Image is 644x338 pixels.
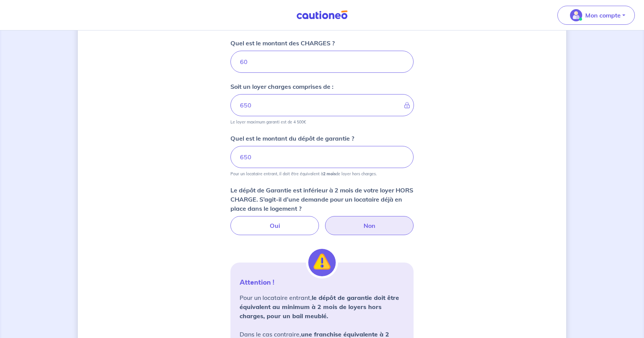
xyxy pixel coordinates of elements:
button: illu_account_valid_menu.svgMon compte [557,6,635,25]
p: Soit un loyer charges comprises de : [230,82,333,91]
p: Quel est le montant des CHARGES ? [230,38,335,48]
img: Cautioneo [293,10,351,20]
label: Oui [230,216,319,235]
input: 80 € [230,51,414,73]
img: illu_account_valid_menu.svg [570,9,582,21]
p: Mon compte [585,11,621,20]
strong: le dépôt de garantie doit être équivalent au minimum à 2 mois de loyers hors charges, pour un bai... [240,294,399,320]
p: Quel est le montant du dépôt de garantie ? [230,134,354,143]
label: Non [325,216,414,235]
input: - € [230,94,414,116]
p: Attention ! [240,278,404,287]
p: Le dépôt de Garantie est inférieur à 2 mois de votre loyer HORS CHARGE. S’agit-il d’une demande p... [230,186,414,213]
p: Pour un locataire entrant, il doit être équivalent à de loyer hors charges. [230,171,377,176]
img: illu_alert.svg [308,249,336,276]
input: 750€ [230,146,414,168]
p: Le loyer maximum garanti est de 4 500€ [230,119,306,125]
strong: 2 mois [323,171,336,176]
